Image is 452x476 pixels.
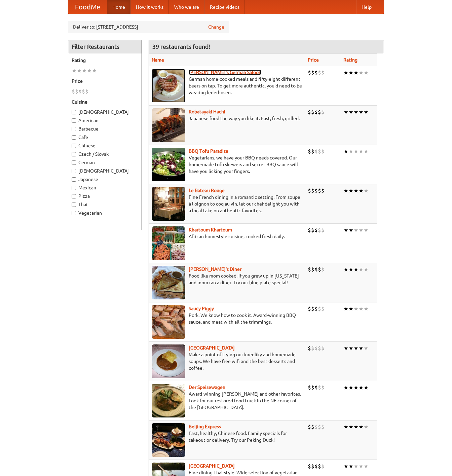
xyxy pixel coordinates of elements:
li: ★ [359,423,364,431]
li: ★ [343,148,348,155]
li: ★ [359,344,364,352]
li: $ [308,305,311,313]
li: $ [321,69,325,76]
li: ★ [348,266,353,273]
a: [GEOGRAPHIC_DATA] [189,463,235,469]
a: Rating [343,57,357,63]
input: Japanese [72,177,76,182]
li: $ [314,423,318,431]
li: $ [308,108,311,116]
li: ★ [364,423,369,431]
li: $ [318,226,321,234]
li: $ [314,108,318,116]
li: $ [75,88,78,95]
b: BBQ Tofu Paradise [189,148,228,154]
li: ★ [343,384,348,391]
li: $ [321,148,325,155]
li: ★ [359,463,364,470]
li: $ [308,148,311,155]
input: Thai [72,203,76,207]
input: Czech / Slovak [72,152,76,156]
li: $ [308,187,311,194]
li: $ [82,88,85,95]
li: $ [314,148,318,155]
a: Price [308,57,319,63]
label: Japanese [72,176,138,183]
li: $ [314,463,318,470]
li: ★ [359,384,364,391]
li: $ [314,384,318,391]
input: Barbecue [72,127,76,131]
li: $ [314,69,318,76]
a: Khartoum Khartoum [189,227,232,232]
li: $ [72,88,75,95]
li: $ [321,423,325,431]
h4: Filter Restaurants [68,40,142,53]
li: ★ [359,148,364,155]
a: FoodMe [68,0,107,14]
a: [PERSON_NAME]'s German Saloon [189,70,261,75]
input: [DEMOGRAPHIC_DATA] [72,110,76,114]
li: ★ [364,148,369,155]
li: ★ [92,67,97,74]
p: Vegetarians, we have your BBQ needs covered. Our home-made tofu skewers and secret BBQ sauce will... [152,154,302,175]
img: tofuparadise.jpg [152,148,185,181]
li: ★ [348,344,353,352]
li: ★ [359,187,364,194]
a: Home [107,0,130,14]
ng-pluralize: 39 restaurants found! [152,43,210,50]
li: ★ [343,187,348,194]
li: ★ [353,344,359,352]
a: [GEOGRAPHIC_DATA] [189,345,235,351]
li: ★ [364,108,369,116]
li: ★ [348,108,353,116]
li: $ [318,305,321,313]
li: $ [314,226,318,234]
a: Beijing Express [189,424,221,429]
li: $ [318,423,321,431]
li: $ [311,69,314,76]
li: ★ [353,69,359,76]
label: Mexican [72,184,138,191]
a: How it works [130,0,169,14]
li: $ [321,187,325,194]
p: Fast, healthy, Chinese food. Family specials for takeout or delivery. Try our Peking Duck! [152,430,302,443]
li: ★ [72,67,77,74]
a: Saucy Piggy [189,306,214,311]
li: ★ [343,226,348,234]
label: Chinese [72,142,138,149]
li: $ [311,108,314,116]
a: Who we are [169,0,204,14]
li: ★ [343,266,348,273]
p: Pork. We know how to cook it. Award-winning BBQ sauce, and meat with all the trimmings. [152,312,302,325]
li: $ [308,266,311,273]
div: Deliver to: [STREET_ADDRESS] [68,21,229,33]
li: $ [314,344,318,352]
h5: Price [72,78,138,84]
li: $ [318,266,321,273]
li: $ [321,266,325,273]
label: [DEMOGRAPHIC_DATA] [72,109,138,115]
li: ★ [364,187,369,194]
img: beijing.jpg [152,423,185,457]
li: ★ [353,463,359,470]
li: ★ [348,148,353,155]
a: Robatayaki Hachi [189,109,225,114]
li: $ [321,108,325,116]
input: Vegetarian [72,211,76,215]
li: $ [311,423,314,431]
li: $ [308,384,311,391]
li: $ [318,187,321,194]
li: $ [311,305,314,313]
li: ★ [348,384,353,391]
p: Japanese food the way you like it. Fast, fresh, grilled. [152,115,302,122]
img: robatayaki.jpg [152,108,185,142]
li: $ [311,344,314,352]
li: $ [321,226,325,234]
li: ★ [343,108,348,116]
li: ★ [364,266,369,273]
label: [DEMOGRAPHIC_DATA] [72,168,138,174]
li: $ [318,69,321,76]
